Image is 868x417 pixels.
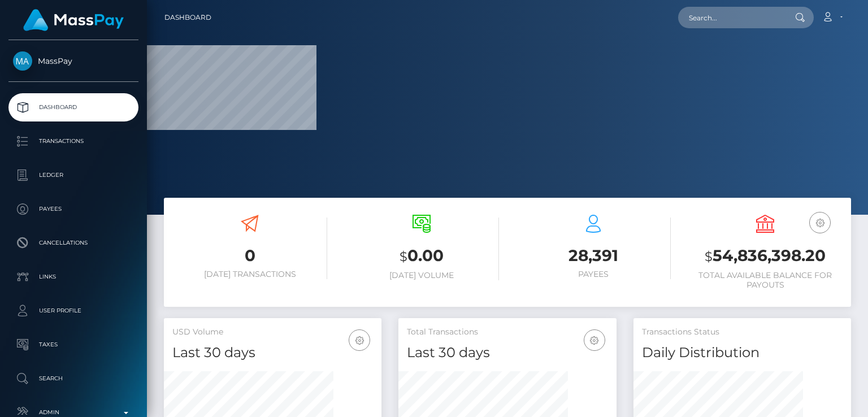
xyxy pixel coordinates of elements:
[13,234,134,251] p: Cancellations
[678,7,784,28] input: Search...
[642,327,843,338] h5: Transactions Status
[172,343,373,363] h4: Last 30 days
[642,343,843,363] h4: Daily Distribution
[8,331,138,359] a: Taxes
[516,270,671,279] h6: Payees
[172,245,327,267] h3: 0
[8,127,138,155] a: Transactions
[8,297,138,325] a: User Profile
[8,56,138,66] span: MassPay
[400,249,407,264] small: $
[344,245,499,268] h3: 0.00
[23,9,124,31] img: MassPay Logo
[172,327,373,338] h5: USD Volume
[13,51,32,71] img: MassPay
[8,263,138,291] a: Links
[407,343,607,363] h4: Last 30 days
[8,93,138,121] a: Dashboard
[13,167,134,184] p: Ledger
[688,245,843,268] h3: 54,836,398.20
[13,268,134,285] p: Links
[13,336,134,353] p: Taxes
[344,271,499,280] h6: [DATE] Volume
[516,245,671,267] h3: 28,391
[172,270,327,279] h6: [DATE] Transactions
[13,133,134,150] p: Transactions
[688,271,843,290] h6: Total Available Balance for Payouts
[13,99,134,116] p: Dashboard
[8,161,138,189] a: Ledger
[8,364,138,393] a: Search
[13,302,134,319] p: User Profile
[8,229,138,257] a: Cancellations
[705,249,713,264] small: $
[164,6,211,29] a: Dashboard
[407,327,607,338] h5: Total Transactions
[8,195,138,223] a: Payees
[13,201,134,218] p: Payees
[13,370,134,387] p: Search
